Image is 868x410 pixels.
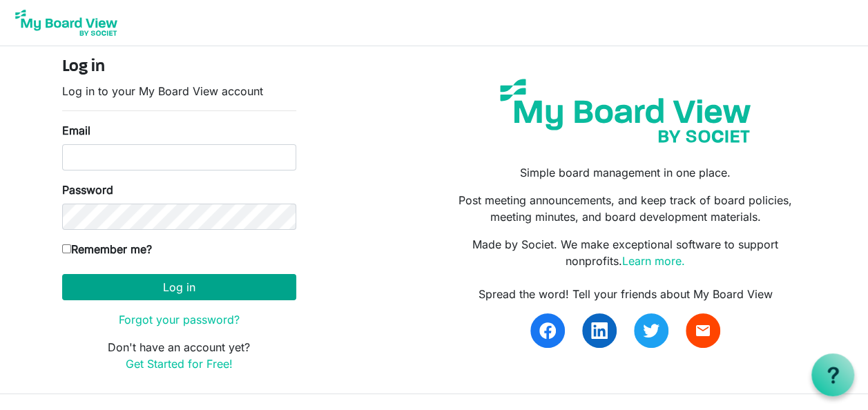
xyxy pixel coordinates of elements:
img: twitter.svg [643,322,659,339]
a: Learn more. [622,254,685,268]
a: Get Started for Free! [126,357,233,371]
label: Email [62,122,90,139]
a: email [686,313,720,348]
p: Don't have an account yet? [62,339,296,372]
a: Forgot your password? [119,313,240,326]
img: My Board View Logo [11,6,122,40]
label: Remember me? [62,241,152,257]
p: Log in to your My Board View account [62,83,296,99]
label: Password [62,182,113,198]
input: Remember me? [62,244,71,253]
div: Spread the word! Tell your friends about My Board View [444,286,806,302]
p: Made by Societ. We make exceptional software to support nonprofits. [444,236,806,269]
img: my-board-view-societ.svg [490,68,761,153]
p: Post meeting announcements, and keep track of board policies, meeting minutes, and board developm... [444,192,806,225]
span: email [695,322,711,339]
img: facebook.svg [539,322,556,339]
p: Simple board management in one place. [444,164,806,181]
img: linkedin.svg [591,322,608,339]
button: Log in [62,274,296,300]
h4: Log in [62,57,296,77]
